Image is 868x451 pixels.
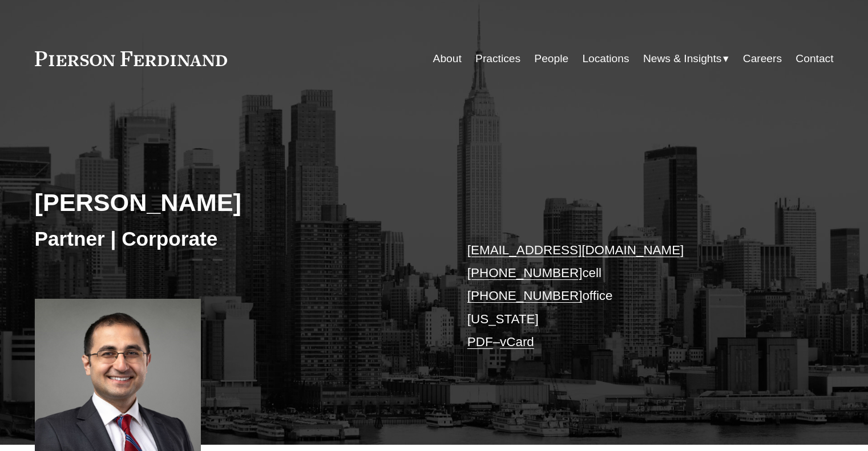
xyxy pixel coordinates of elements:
[796,48,833,70] a: Contact
[582,48,629,70] a: Locations
[475,48,520,70] a: Practices
[467,266,583,280] a: [PHONE_NUMBER]
[534,48,568,70] a: People
[35,226,434,251] h3: Partner | Corporate
[743,48,782,70] a: Careers
[35,188,434,217] h2: [PERSON_NAME]
[433,48,462,70] a: About
[467,243,684,257] a: [EMAIL_ADDRESS][DOMAIN_NAME]
[467,239,800,354] p: cell office [US_STATE] –
[643,49,722,69] span: News & Insights
[467,289,583,303] a: [PHONE_NUMBER]
[467,335,493,349] a: PDF
[500,335,534,349] a: vCard
[643,48,729,70] a: folder dropdown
